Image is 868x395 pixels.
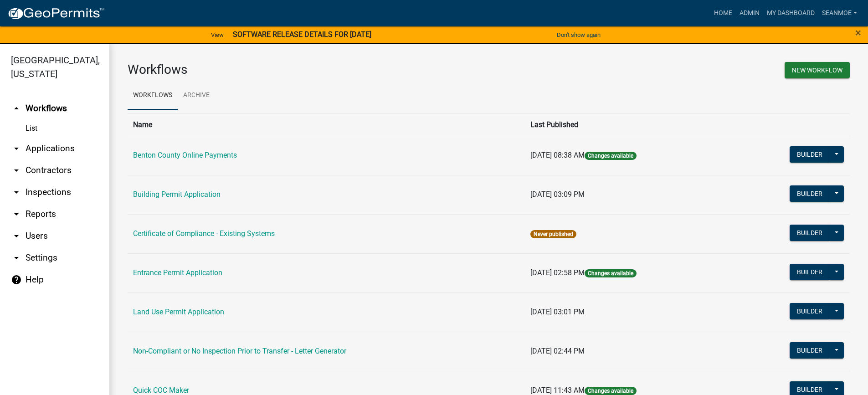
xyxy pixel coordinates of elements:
th: Last Published [525,113,733,136]
span: Never published [530,230,576,238]
a: Quick COC Maker [133,386,189,395]
button: Builder [790,185,830,202]
a: My Dashboard [763,5,818,22]
a: Admin [736,5,763,22]
i: help [11,274,22,285]
i: arrow_drop_down [11,252,22,263]
a: Building Permit Application [133,190,221,199]
a: Workflows [128,81,178,110]
i: arrow_drop_down [11,165,22,176]
span: [DATE] 03:01 PM [530,308,585,316]
button: Builder [790,264,830,280]
strong: SOFTWARE RELEASE DETAILS FOR [DATE] [233,30,371,39]
i: arrow_drop_down [11,231,22,241]
span: [DATE] 02:58 PM [530,268,585,277]
i: arrow_drop_down [11,143,22,154]
a: SeanMoe [818,5,861,22]
a: Archive [178,81,215,110]
a: Entrance Permit Application [133,268,222,277]
button: Builder [790,342,830,359]
button: Close [855,27,861,38]
button: New Workflow [785,62,850,78]
span: Changes available [585,387,637,395]
span: Changes available [585,152,637,160]
button: Builder [790,146,830,163]
button: Builder [790,303,830,319]
a: Non-Compliant or No Inspection Prior to Transfer - Letter Generator [133,347,346,355]
span: [DATE] 08:38 AM [530,151,585,159]
span: [DATE] 11:43 AM [530,386,585,395]
button: Don't show again [553,27,604,42]
i: arrow_drop_up [11,103,22,114]
i: arrow_drop_down [11,209,22,220]
button: Builder [790,225,830,241]
a: Benton County Online Payments [133,151,237,159]
a: Land Use Permit Application [133,308,224,316]
i: arrow_drop_down [11,187,22,198]
span: [DATE] 03:09 PM [530,190,585,199]
span: × [855,26,861,39]
a: Home [710,5,736,22]
a: Certificate of Compliance - Existing Systems [133,229,275,238]
a: View [207,27,227,42]
th: Name [128,113,525,136]
span: Changes available [585,269,637,277]
span: [DATE] 02:44 PM [530,347,585,355]
h3: Workflows [128,62,482,77]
